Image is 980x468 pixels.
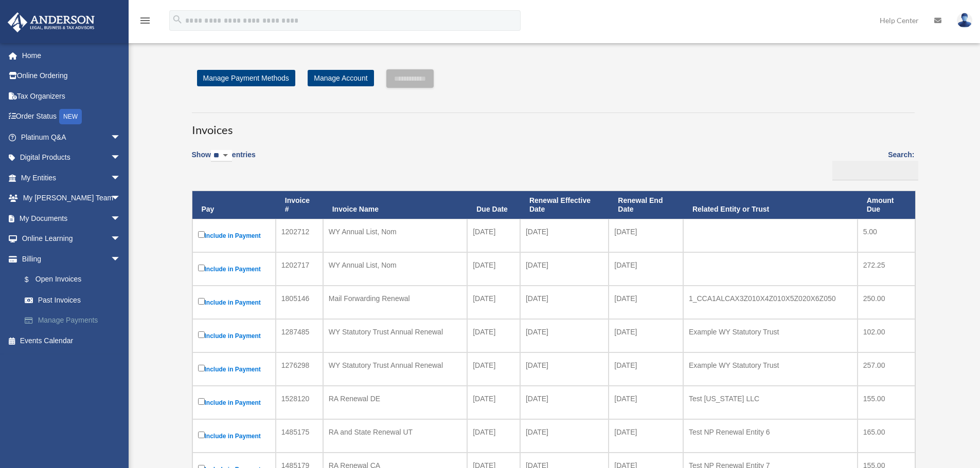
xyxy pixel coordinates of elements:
a: Order StatusNEW [7,106,136,127]
td: [DATE] [467,386,520,419]
img: Anderson Advisors Platinum Portal [5,12,98,32]
a: menu [139,18,151,27]
span: arrow_drop_down [111,229,131,250]
td: [DATE] [467,419,520,453]
td: Example WY Statutory Trust [683,319,858,352]
td: [DATE] [467,219,520,252]
label: Search: [829,148,915,180]
span: $ [30,273,35,286]
span: arrow_drop_down [111,188,131,209]
div: WY Annual List, Nom [329,258,462,272]
td: 102.00 [858,319,915,352]
div: Mail Forwarding Renewal [329,291,462,306]
td: [DATE] [609,419,683,453]
img: User Pic [957,13,972,28]
a: My Entitiesarrow_drop_down [7,167,136,188]
td: 1485175 [276,419,323,453]
input: Include in Payment [198,432,205,438]
input: Include in Payment [198,331,205,338]
label: Include in Payment [198,296,270,309]
a: Manage Payment Methods [197,70,295,86]
a: Past Invoices [14,290,136,310]
td: [DATE] [467,252,520,286]
td: [DATE] [609,386,683,419]
td: Test NP Renewal Entity 6 [683,419,858,453]
input: Include in Payment [198,298,205,305]
td: [DATE] [467,319,520,352]
a: My [PERSON_NAME] Teamarrow_drop_down [7,188,136,209]
input: Search: [832,161,918,180]
td: 1202717 [276,252,323,286]
th: Renewal End Date: activate to sort column ascending [609,191,683,219]
a: Online Learningarrow_drop_down [7,229,136,249]
div: WY Statutory Trust Annual Renewal [329,358,462,372]
label: Include in Payment [198,263,270,275]
div: NEW [59,109,82,124]
td: 1528120 [276,386,323,419]
a: Platinum Q&Aarrow_drop_down [7,127,136,147]
div: WY Statutory Trust Annual Renewal [329,325,462,339]
td: [DATE] [520,219,609,252]
a: Manage Payments [14,310,136,331]
td: [DATE] [467,286,520,319]
td: 257.00 [858,352,915,386]
select: Showentries [211,150,232,162]
span: arrow_drop_down [111,167,131,189]
th: Renewal Effective Date: activate to sort column ascending [520,191,609,219]
div: RA and State Renewal UT [329,425,462,439]
td: [DATE] [467,352,520,386]
td: [DATE] [520,252,609,286]
th: Due Date: activate to sort column ascending [467,191,520,219]
th: Pay: activate to sort column descending [192,191,276,219]
td: [DATE] [520,419,609,453]
th: Invoice Name: activate to sort column ascending [323,191,468,219]
td: [DATE] [520,386,609,419]
label: Include in Payment [198,429,270,442]
td: 1805146 [276,286,323,319]
td: [DATE] [609,219,683,252]
span: arrow_drop_down [111,127,131,148]
label: Include in Payment [198,363,270,376]
td: [DATE] [609,319,683,352]
td: [DATE] [609,252,683,286]
a: $Open Invoices [14,269,131,290]
i: menu [139,14,151,27]
label: Include in Payment [198,396,270,409]
th: Related Entity or Trust: activate to sort column ascending [683,191,858,219]
span: arrow_drop_down [111,147,131,169]
input: Include in Payment [198,398,205,405]
span: arrow_drop_down [111,208,131,229]
td: 272.25 [858,252,915,286]
td: 165.00 [858,419,915,453]
td: [DATE] [520,319,609,352]
div: RA Renewal DE [329,391,462,406]
a: Events Calendar [7,330,136,351]
a: Billingarrow_drop_down [7,249,136,269]
a: My Documentsarrow_drop_down [7,208,136,229]
div: WY Annual List, Nom [329,224,462,239]
a: Digital Productsarrow_drop_down [7,147,136,168]
th: Invoice #: activate to sort column ascending [276,191,323,219]
td: 1202712 [276,219,323,252]
td: 1276298 [276,352,323,386]
td: 5.00 [858,219,915,252]
td: [DATE] [609,352,683,386]
h3: Invoices [192,113,915,138]
td: Test [US_STATE] LLC [683,386,858,419]
td: Example WY Statutory Trust [683,352,858,386]
td: [DATE] [520,286,609,319]
label: Include in Payment [198,329,270,342]
a: Tax Organizers [7,86,136,106]
a: Home [7,45,136,66]
th: Amount Due: activate to sort column ascending [858,191,915,219]
input: Include in Payment [198,265,205,271]
input: Include in Payment [198,231,205,238]
i: search [172,14,183,25]
td: [DATE] [609,286,683,319]
td: [DATE] [520,352,609,386]
input: Include in Payment [198,365,205,371]
td: 250.00 [858,286,915,319]
a: Manage Account [308,70,373,86]
label: Show entries [192,148,256,172]
td: 1_CCA1ALCAX3Z010X4Z010X5Z020X6Z050 [683,286,858,319]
